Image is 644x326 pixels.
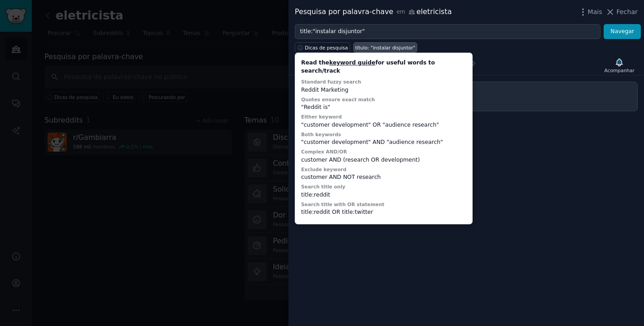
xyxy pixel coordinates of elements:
font: em [396,9,405,15]
div: customer AND (research OR development) [301,156,466,164]
font: Navegar [610,28,634,35]
button: Fechar [605,7,638,17]
a: keyword guide [329,59,376,66]
div: "customer development" OR "audience research" [301,121,466,129]
div: "Reddit is" [301,104,466,112]
label: Search title only [301,184,345,189]
button: Acompanhar [601,56,638,75]
div: title:reddit OR title:twitter [301,208,466,217]
font: título: "instalar disjuntor" [355,45,415,50]
label: Either keyword [301,114,342,119]
button: Mais [578,7,602,17]
label: Exclude keyword [301,167,346,172]
label: Complex AND/OR [301,149,347,154]
font: Dicas de pesquisa [305,45,348,50]
a: título: "instalar disjuntor" [353,42,417,53]
button: Navegar [604,24,641,40]
div: Reddit Marketing [301,86,466,94]
font: eletricista [416,7,452,16]
div: "customer development" AND "audience research" [301,138,466,147]
div: Read the for useful words to search/track [301,59,466,75]
button: Dicas de pesquisa [295,42,350,53]
div: customer AND NOT research [301,173,466,182]
input: Experimente uma palavra-chave relacionada ao seu negócio [295,24,600,40]
label: Standard fuzzy search [301,79,361,84]
font: Mais [588,8,602,15]
font: Pesquisa por palavra-chave [295,7,393,16]
label: Search title with OR statement [301,202,384,207]
font: Acompanhar [604,68,634,73]
label: Both keywords [301,132,341,137]
font: Fechar [616,8,638,15]
label: Quotes ensure exact match [301,97,375,102]
div: title:reddit [301,191,466,199]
